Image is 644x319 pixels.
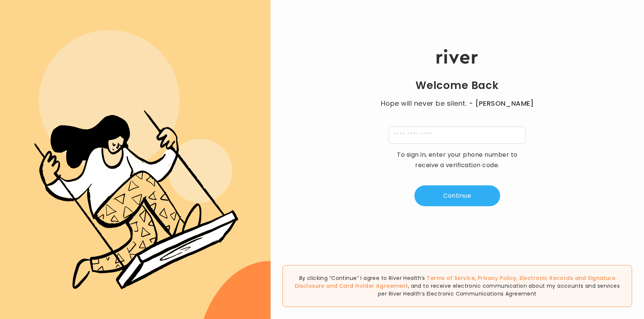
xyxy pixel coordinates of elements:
[416,79,499,92] h1: Welcome Back
[295,274,615,290] span: , , and
[478,274,517,282] a: Privacy Policy
[427,274,475,282] a: Terms of Service
[378,282,620,297] span: , and to receive electronic communication about my accounts and services per River Health’s Elect...
[295,274,615,290] a: Electronic Records and Signature Disclosure
[414,185,500,206] button: Continue
[339,282,408,290] a: Card Holder Agreement
[282,265,632,307] div: By clicking “Continue” I agree to River Health’s
[373,98,541,109] p: Hope will never be silent.
[392,150,523,170] p: To sign in, enter your phone number to receive a verification code.
[469,98,534,109] span: - [PERSON_NAME]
